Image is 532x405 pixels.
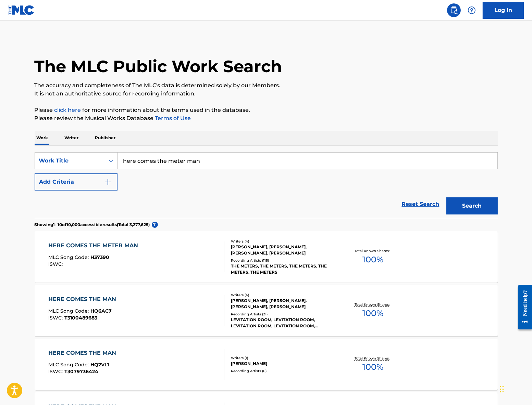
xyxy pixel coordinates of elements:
div: Writers ( 1 ) [231,355,334,361]
p: Writer [63,131,81,145]
span: ISWC : [48,261,64,267]
p: Total Known Shares: [355,302,391,307]
div: HERE COMES THE MAN [48,349,120,357]
div: [PERSON_NAME], [PERSON_NAME], [PERSON_NAME], [PERSON_NAME] [231,298,334,310]
div: Help [465,3,479,17]
span: T3100489683 [64,315,97,321]
button: Add Criteria [35,173,117,191]
div: [PERSON_NAME], [PERSON_NAME], [PERSON_NAME], [PERSON_NAME] [231,244,334,256]
span: HQ2VL1 [90,362,109,368]
iframe: Resource Center [513,280,532,335]
p: It is not an authoritative source for recording information. [35,90,498,98]
form: Search Form [35,152,498,218]
span: 100 % [362,253,383,266]
div: Drag [500,379,504,400]
span: 100 % [362,307,383,319]
a: Reset Search [398,197,443,212]
span: 100 % [362,361,383,373]
p: Please review the Musical Works Database [35,114,498,122]
a: HERE COMES THE METER MANMLC Song Code:H37390ISWC:Writers (4)[PERSON_NAME], [PERSON_NAME], [PERSON... [35,231,498,283]
a: HERE COMES THE MANMLC Song Code:HQ6AC7ISWC:T3100489683Writers (4)[PERSON_NAME], [PERSON_NAME], [P... [35,285,498,336]
p: Please for more information about the terms used in the database. [35,106,498,114]
a: HERE COMES THE MANMLC Song Code:HQ2VL1ISWC:T3079736424Writers (1)[PERSON_NAME]Recording Artists (... [35,339,498,390]
span: ISWC : [48,315,64,321]
p: Total Known Shares: [355,248,391,253]
p: Total Known Shares: [355,356,391,361]
div: Recording Artists ( 21 ) [231,312,334,317]
button: Search [446,197,498,214]
div: Recording Artists ( 115 ) [231,258,334,263]
p: Publisher [93,131,118,145]
img: help [468,6,476,14]
img: search [450,6,458,14]
a: Public Search [447,3,461,17]
img: 9d2ae6d4665cec9f34b9.svg [104,178,112,186]
a: Log In [483,2,524,19]
span: HQ6AC7 [90,308,112,314]
span: MLC Song Code : [48,362,90,368]
p: Showing 1 - 10 of 10,000 accessible results (Total 3,277,625 ) [35,222,150,228]
a: Terms of Use [154,115,191,121]
span: ISWC : [48,368,64,375]
div: [PERSON_NAME] [231,361,334,367]
div: LEVITATION ROOM, LEVITATION ROOM, LEVITATION ROOM, LEVITATION ROOM, LEVITATION ROOM [231,317,334,329]
div: HERE COMES THE METER MAN [48,241,141,250]
div: Writers ( 4 ) [231,292,334,298]
div: HERE COMES THE MAN [48,295,120,303]
span: H37390 [90,254,109,260]
p: The accuracy and completeness of The MLC's data is determined solely by our Members. [35,81,498,90]
div: Work Title [39,157,101,165]
h1: The MLC Public Work Search [35,56,282,77]
span: MLC Song Code : [48,254,90,260]
span: MLC Song Code : [48,308,90,314]
p: Work [35,131,50,145]
iframe: Chat Widget [498,372,532,405]
div: THE METERS, THE METERS, THE METERS, THE METERS, THE METERS [231,263,334,275]
a: click here [54,107,81,113]
div: Recording Artists ( 0 ) [231,368,334,374]
img: MLC Logo [8,5,35,15]
span: ? [152,222,158,228]
div: Writers ( 4 ) [231,239,334,244]
span: T3079736424 [64,368,98,375]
